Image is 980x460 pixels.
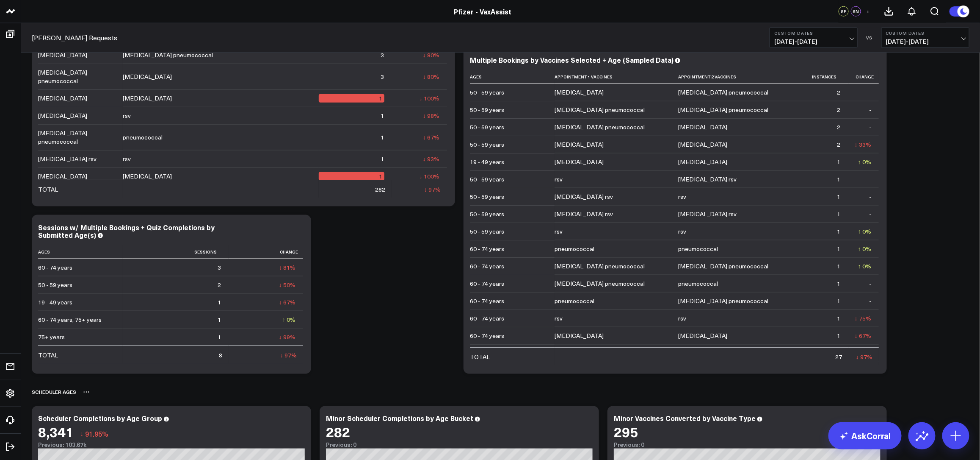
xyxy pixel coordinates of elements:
div: SF [839,6,849,17]
div: [MEDICAL_DATA] pneumococcal [555,262,645,270]
div: - [869,297,871,305]
div: Previous: 103.67k [38,442,305,449]
div: 1 [837,158,841,166]
div: ↓ 97% [424,185,441,194]
div: 282 [375,185,386,194]
div: ↓ 33% [855,140,871,149]
div: 3 [381,72,384,81]
div: ↓ 67% [423,133,439,142]
div: [MEDICAL_DATA] [678,140,727,149]
div: [MEDICAL_DATA] rsv [678,175,737,184]
div: [MEDICAL_DATA] [678,158,727,166]
div: [MEDICAL_DATA] [38,94,87,103]
div: 3 [381,51,384,59]
div: [MEDICAL_DATA] rsv [678,210,737,218]
div: TOTAL [38,351,58,360]
div: ↓ 80% [423,51,439,59]
div: 8 [219,351,222,360]
div: ↓ 100% [420,172,439,181]
div: - [869,175,871,184]
div: [MEDICAL_DATA] pneumococcal [555,123,645,131]
div: TOTAL [38,185,58,194]
span: [DATE] - [DATE] [774,38,853,45]
div: 1 [837,245,841,253]
div: 1 [837,314,841,323]
div: 2 [837,140,841,149]
div: 60 - 74 years [470,279,504,288]
th: Instances [802,70,848,84]
div: ↑ 0% [858,262,871,270]
div: [MEDICAL_DATA] [678,332,727,340]
div: pneumococcal [555,245,594,253]
div: ↓ 99% [279,333,295,341]
div: [MEDICAL_DATA] [555,332,604,340]
div: 60 - 74 years [38,263,72,272]
th: Ages [470,70,555,84]
div: Minor Scheduler Completions by Age Bucket [326,414,473,423]
b: Custom Dates [774,31,853,36]
div: [MEDICAL_DATA] [123,172,172,181]
div: ↓ 67% [855,332,871,340]
div: 60 - 74 years [470,297,504,305]
div: [MEDICAL_DATA] [555,140,604,149]
th: Change [229,245,303,259]
div: Previous: 0 [614,442,881,449]
b: Custom Dates [886,31,965,36]
div: ↑ 0% [858,158,871,166]
div: - [869,279,871,288]
div: ↑ 0% [282,315,295,324]
div: pneumococcal [555,297,594,305]
div: - [869,88,871,97]
div: 75+ years [38,333,65,341]
div: 1 [837,192,841,201]
div: [MEDICAL_DATA] pneumococcal [38,129,115,146]
div: 19 - 49 years [38,298,72,307]
div: rsv [555,175,563,184]
div: rsv [555,227,563,236]
div: ↑ 0% [858,227,871,236]
span: [DATE] - [DATE] [886,38,965,45]
div: Multiple Bookings by Vaccines Selected + Age (Sampled Data) [470,55,674,64]
div: 1 [218,298,221,307]
div: [MEDICAL_DATA] pneumococcal [123,51,213,59]
div: Scheduler Completions by Age Group [38,414,162,423]
div: [MEDICAL_DATA] [38,112,87,120]
div: 50 - 59 years [470,227,504,236]
div: 60 - 74 years [470,332,504,340]
div: rsv [555,314,563,323]
div: rsv [678,227,686,236]
div: 1 [837,227,841,236]
div: 1 [837,332,841,340]
div: 1 [381,112,384,120]
div: 50 - 59 years [38,281,72,289]
div: 295 [614,424,638,440]
div: ↑ 0% [858,245,871,253]
th: Appointment 2 Vaccines [678,70,802,84]
div: [MEDICAL_DATA] [555,88,604,97]
div: [MEDICAL_DATA] [678,123,727,131]
div: pneumococcal [678,279,718,288]
div: 60 - 74 years, 75+ years [38,315,102,324]
div: 27 [835,353,842,361]
div: rsv [123,112,131,120]
div: 1 [319,94,384,103]
div: [MEDICAL_DATA] [123,94,172,103]
div: 50 - 59 years [470,123,504,131]
div: 1 [381,133,384,142]
div: 50 - 59 years [470,175,504,184]
button: + [863,6,873,17]
div: [MEDICAL_DATA] rsv [555,192,613,201]
button: Custom Dates[DATE]-[DATE] [770,28,858,48]
div: [MEDICAL_DATA] pneumococcal [555,279,645,288]
div: [MEDICAL_DATA] pneumococcal [678,262,768,270]
div: 2 [218,281,221,289]
span: ↓ [80,429,83,440]
div: ↓ 50% [279,281,295,289]
div: 60 - 74 years [470,262,504,270]
div: - [869,192,871,201]
th: Ages [38,245,123,259]
div: Scheduler Ages [32,382,76,402]
div: [MEDICAL_DATA] [123,72,172,81]
div: rsv [123,155,131,163]
div: 50 - 59 years [470,140,504,149]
